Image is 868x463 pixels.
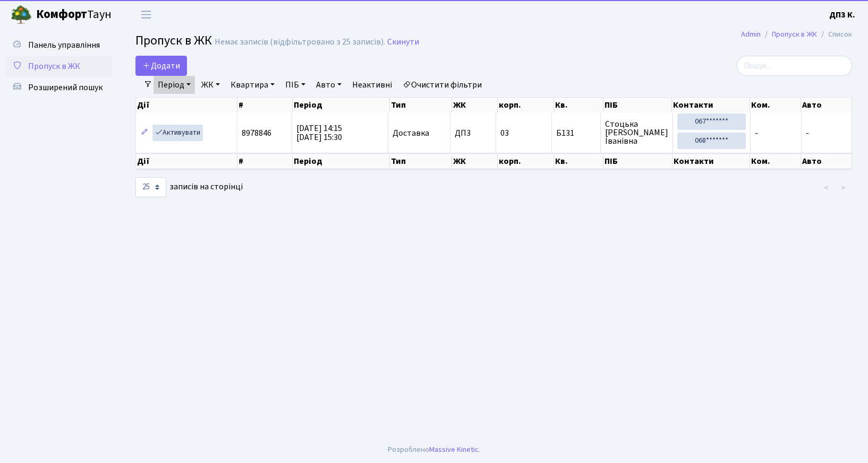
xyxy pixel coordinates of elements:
[393,129,429,137] span: Доставка
[498,153,554,169] th: корп.
[556,129,596,137] span: Б131
[5,77,112,98] a: Розширений пошук
[398,76,486,94] a: Очистити фільтри
[154,76,195,94] a: Період
[829,9,855,21] b: ДП3 К.
[136,153,237,169] th: Дії
[801,98,852,112] th: Авто
[28,82,103,93] span: Розширений пошук
[296,123,342,143] span: [DATE] 14:15 [DATE] 15:30
[215,37,385,47] div: Немає записів (відфільтровано з 25 записів).
[237,98,293,112] th: #
[603,153,673,169] th: ПІБ
[801,153,852,169] th: Авто
[28,39,100,51] span: Панель управління
[281,76,310,94] a: ПІБ
[772,29,817,40] a: Пропуск в ЖК
[237,153,293,169] th: #
[135,177,243,197] label: записів на сторінці
[28,60,80,72] span: Пропуск в ЖК
[755,127,758,139] span: -
[5,34,112,56] a: Панель управління
[452,98,498,112] th: ЖК
[750,153,801,169] th: Ком.
[11,4,32,25] img: logo.png
[36,6,112,24] span: Таун
[293,98,390,112] th: Період
[554,98,603,112] th: Кв.
[455,129,491,137] span: ДП3
[226,76,279,94] a: Квартира
[750,98,801,112] th: Ком.
[817,29,852,40] li: Список
[135,56,187,76] a: Додати
[673,153,751,169] th: Контакти
[390,98,453,112] th: Тип
[387,37,419,47] a: Скинути
[737,56,852,76] input: Пошук...
[348,76,396,94] a: Неактивні
[136,98,237,112] th: Дії
[741,29,761,40] a: Admin
[829,8,855,21] a: ДП3 К.
[498,98,554,112] th: корп.
[452,153,498,169] th: ЖК
[672,98,750,112] th: Контакти
[293,153,390,169] th: Період
[390,153,453,169] th: Тип
[142,60,180,72] span: Додати
[725,23,868,46] nav: breadcrumb
[133,6,159,23] button: Переключити навігацію
[5,56,112,77] a: Пропуск в ЖК
[135,31,212,50] span: Пропуск в ЖК
[312,76,346,94] a: Авто
[135,177,166,197] select: записів на сторінці
[429,444,479,455] a: Massive Kinetic
[242,127,271,139] span: 8978846
[152,125,203,141] a: Активувати
[500,127,509,139] span: 03
[605,120,668,145] span: Стоцька [PERSON_NAME] Іванівна
[603,98,673,112] th: ПІБ
[388,444,480,456] div: Розроблено .
[36,6,87,23] b: Комфорт
[554,153,603,169] th: Кв.
[806,127,809,139] span: -
[197,76,224,94] a: ЖК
